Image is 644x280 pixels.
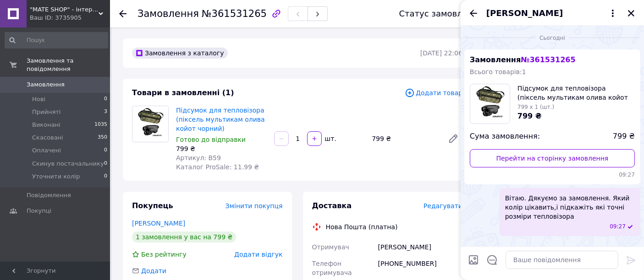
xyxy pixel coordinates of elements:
[324,222,400,232] div: Нова Пошта (платна)
[405,88,462,98] span: Додати товар
[104,172,107,181] span: 0
[27,191,71,199] span: Повідомлення
[202,8,267,19] span: №361531265
[368,132,440,145] div: 799 ₴
[27,81,65,89] span: Замовлення
[424,202,462,210] span: Редагувати
[505,194,635,221] span: Вітаю. Дякуємо за замовлення. Який колір цікавить,і підкажіть які точні розміри тепловізора
[470,149,635,167] a: Перейти на сторінку замовлення
[312,260,352,276] span: Телефон отримувача
[486,254,498,266] button: Відкрити шаблони відповідей
[323,134,337,143] div: шт.
[132,201,173,210] span: Покупець
[475,84,505,124] img: 5382415478_w100_h100_podsumok-dlya-teplovizora.jpg
[176,107,265,132] a: Підсумок для тепловізора (піксель мультикам олива койот чорний)
[119,9,127,18] div: Повернутися назад
[420,49,462,57] time: [DATE] 22:06
[610,223,626,231] span: 09:27 12.09.2025
[470,55,576,64] span: Замовлення
[30,5,99,14] span: "MATE SHOP" - інтернет-магазин для сильних духом!
[312,201,352,210] span: Доставка
[138,8,199,19] span: Замовлення
[234,251,282,258] span: Додати відгук
[104,160,107,168] span: 0
[141,267,166,275] span: Додати
[104,146,107,155] span: 0
[626,8,637,19] button: Закрити
[536,34,569,42] span: Сьогодні
[27,57,110,73] span: Замовлення та повідомлення
[104,108,107,116] span: 3
[137,106,164,142] img: Підсумок для тепловізора (піксель мультикам олива койот чорний)
[94,121,107,129] span: 1035
[5,32,108,48] input: Пошук
[312,243,349,251] span: Отримувач
[132,88,234,97] span: Товари в замовленні (1)
[132,48,228,59] div: Замовлення з каталогу
[470,131,540,142] span: Сума замовлення:
[517,84,635,102] span: Підсумок для тепловізора (піксель мультикам олива койот чорний)
[141,251,187,258] span: Без рейтингу
[32,134,63,142] span: Скасовані
[470,68,526,75] span: Всього товарів: 1
[399,9,484,18] div: Статус замовлення
[27,207,51,215] span: Покупці
[176,144,267,153] div: 799 ₴
[32,146,61,155] span: Оплачені
[464,33,640,42] div: 12.09.2025
[132,232,236,242] div: 1 замовлення у вас на 799 ₴
[521,55,575,64] span: № 361531265
[32,121,61,129] span: Виконані
[132,220,185,227] a: [PERSON_NAME]
[486,7,618,19] button: [PERSON_NAME]
[486,7,563,19] span: [PERSON_NAME]
[98,134,107,142] span: 350
[30,14,110,22] div: Ваш ID: 3735905
[468,8,479,19] button: Назад
[32,172,80,181] span: Уточнити колір
[444,129,462,148] a: Редагувати
[376,239,464,255] div: [PERSON_NAME]
[176,154,221,162] span: Артикул: B59
[32,95,45,103] span: Нові
[517,104,554,110] span: 799 x 1 (шт.)
[176,163,259,171] span: Каталог ProSale: 11.99 ₴
[517,112,542,120] span: 799 ₴
[226,202,283,210] span: Змінити покупця
[470,171,635,179] span: 09:27 12.09.2025
[32,160,104,168] span: Скинув постачальнику
[176,136,246,143] span: Готово до відправки
[613,131,635,142] span: 799 ₴
[32,108,61,116] span: Прийняті
[104,95,107,103] span: 0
